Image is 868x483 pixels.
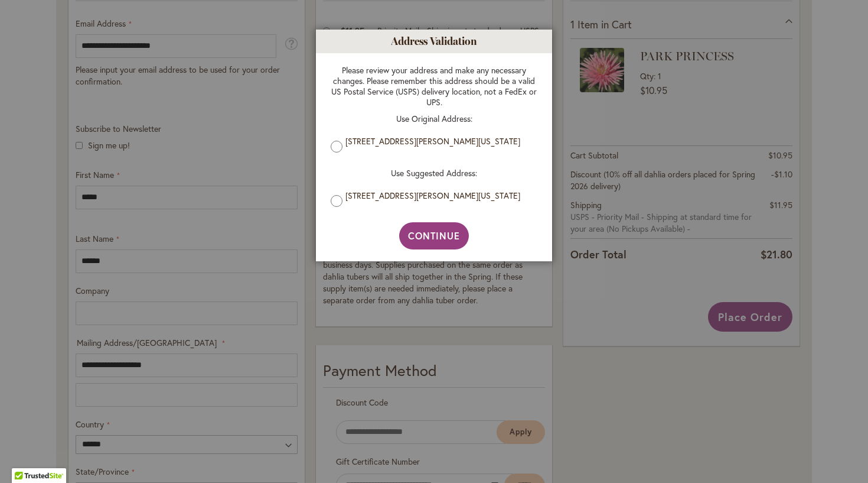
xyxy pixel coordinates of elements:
[408,229,461,242] span: Continue
[9,441,42,474] iframe: Launch Accessibility Center
[345,136,531,147] label: [STREET_ADDRESS][PERSON_NAME][US_STATE]
[331,168,537,179] p: Use Suggested Address:
[331,114,537,124] p: Use Original Address:
[345,190,531,201] label: [STREET_ADDRESS][PERSON_NAME][US_STATE]
[316,30,552,53] h1: Address Validation
[331,65,537,108] p: Please review your address and make any necessary changes. Please remember this address should be...
[399,222,469,249] button: Continue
